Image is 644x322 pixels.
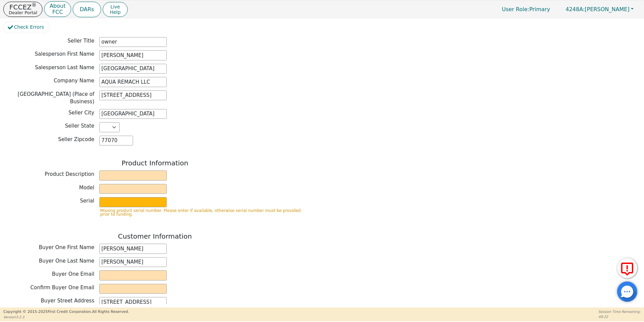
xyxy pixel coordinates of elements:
span: Salesperson Last Name [35,64,94,71]
sup: ® [32,2,37,8]
a: User Role:Primary [495,3,557,16]
span: Buyer One Last Name [39,258,94,264]
span: Seller City [68,110,94,116]
span: Serial [80,198,94,204]
span: Company Name [54,78,94,84]
span: User Role : [502,6,529,12]
p: About [50,3,65,9]
span: Seller Title [68,38,94,44]
span: Buyer Street Address [41,298,94,304]
span: [GEOGRAPHIC_DATA] (Place of Business) [18,91,94,105]
p: Copyright © 2015- 2025 First Credit Corporation. [3,309,129,315]
span: Product Description [45,171,94,177]
button: LiveHelp [103,2,128,17]
input: EX: 90210 [99,136,133,146]
span: Buyer One First Name [39,244,94,250]
span: Seller State [65,123,94,129]
span: Model [79,185,94,191]
p: FCCEZ [9,4,37,10]
p: Version 3.2.3 [3,315,129,320]
button: AboutFCC [44,1,71,17]
span: Help [110,9,121,15]
button: Check Errors [3,22,49,33]
button: FCCEZ®Dealer Portal [3,2,42,17]
p: FCC [50,9,65,15]
button: DARs [73,2,101,17]
p: Missing product serial number. Please enter if available, otherwise serial number must be provide... [100,209,306,216]
span: Buyer One Email [52,271,94,277]
h3: Customer Information [3,232,307,240]
button: 4248A:[PERSON_NAME] [558,4,641,15]
button: Report Error to FCC [617,258,637,278]
span: Salesperson First Name [35,51,94,57]
span: [PERSON_NAME] [566,6,630,12]
p: Dealer Portal [9,10,37,15]
h3: Product Information [3,159,307,167]
span: Confirm Buyer One Email [30,285,94,291]
input: Salesperson [99,37,167,47]
span: All Rights Reserved. [92,310,129,314]
span: Seller Zipcode [58,136,94,142]
span: Live [110,4,121,9]
p: Session Time Remaining: [599,309,641,314]
p: Primary [495,3,557,16]
p: 49:22 [599,314,641,319]
span: 4248A: [566,6,585,12]
span: Check Errors [14,24,44,31]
